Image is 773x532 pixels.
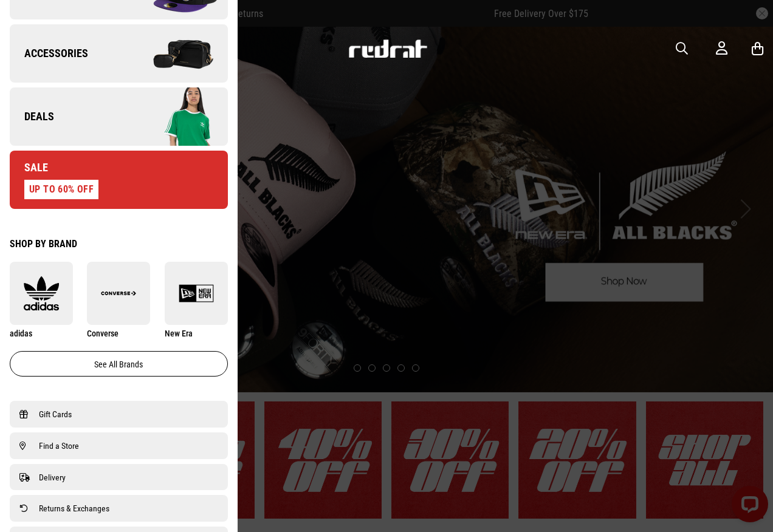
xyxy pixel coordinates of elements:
[24,180,98,199] div: UP TO 60% OFF
[10,46,88,61] span: Accessories
[87,276,150,311] img: Converse
[119,86,227,147] img: Company
[165,262,228,339] a: New Era New Era
[10,109,54,124] span: Deals
[87,329,119,338] span: Converse
[10,151,228,209] a: Sale UP TO 60% OFF
[39,470,66,485] span: Delivery
[10,351,228,377] a: See all brands
[19,501,218,516] a: Returns & Exchanges
[39,501,109,516] span: Returns & Exchanges
[10,24,228,83] a: Accessories Company
[19,407,218,421] a: Gift Cards
[10,238,228,250] div: Shop by Brand
[39,438,79,453] span: Find a Store
[165,276,228,311] img: New Era
[87,262,150,339] a: Converse Converse
[10,329,32,338] span: adidas
[19,438,218,453] a: Find a Store
[39,407,72,421] span: Gift Cards
[10,262,73,339] a: adidas adidas
[10,5,46,41] button: Open LiveChat chat widget
[19,470,218,485] a: Delivery
[119,23,227,84] img: Company
[10,276,73,311] img: adidas
[348,39,428,58] img: Redrat logo
[10,160,48,175] span: Sale
[165,329,193,338] span: New Era
[10,87,228,146] a: Deals Company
